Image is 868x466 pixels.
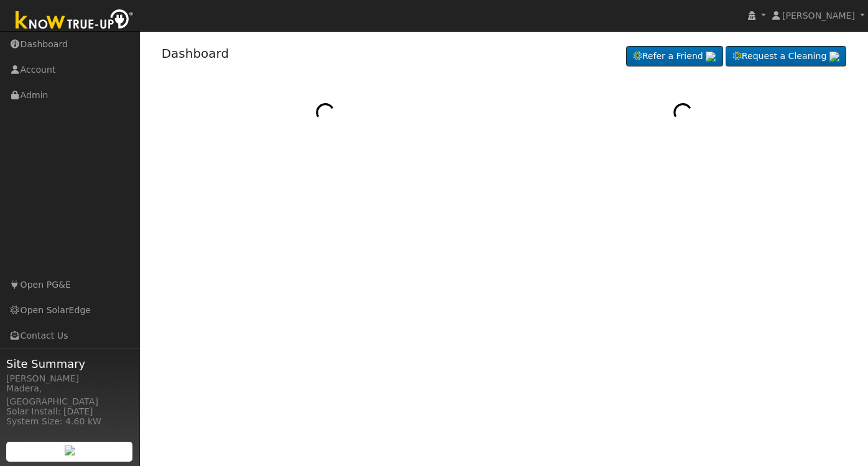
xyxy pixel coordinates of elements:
[782,11,855,21] span: [PERSON_NAME]
[6,405,133,418] div: Solar Install: [DATE]
[162,46,229,61] a: Dashboard
[9,7,140,35] img: Know True-Up
[6,355,133,372] span: Site Summary
[6,382,133,408] div: Madera, [GEOGRAPHIC_DATA]
[706,52,716,62] img: retrieve
[6,372,133,385] div: [PERSON_NAME]
[65,445,75,455] img: retrieve
[829,52,839,62] img: retrieve
[726,46,846,67] a: Request a Cleaning
[626,46,723,67] a: Refer a Friend
[6,415,133,428] div: System Size: 4.60 kW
